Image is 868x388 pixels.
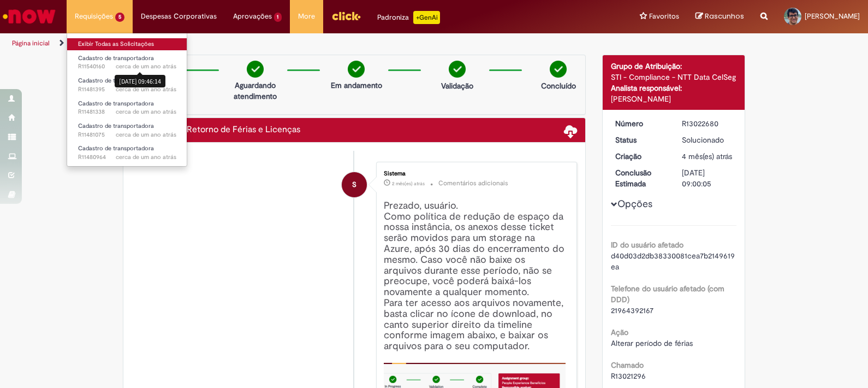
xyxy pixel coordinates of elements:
span: R11481395 [78,85,176,94]
div: Grupo de Atribuição: [611,61,737,72]
p: Em andamento [331,80,382,91]
span: R11480964 [78,153,176,162]
b: Ação [611,327,628,337]
ul: Trilhas de página [8,33,570,54]
div: [DATE] 09:00:05 [682,167,733,189]
span: 1 [274,13,282,22]
dt: Conclusão Estimada [607,167,674,189]
span: Cadastro de transportadora [78,122,154,130]
div: [DATE] 09:46:14 [115,75,165,87]
p: Aguardando atendimento [229,80,282,102]
a: Página inicial [12,39,50,48]
span: d40d03d2db38330081cea7b2149619ea [611,251,735,272]
a: Aberto R11481075 : Cadastro de transportadora [67,120,187,140]
span: R11481075 [78,131,176,139]
span: S [352,172,356,198]
span: Rascunhos [705,11,744,21]
div: 09/05/2025 22:12:16 [682,151,733,162]
p: Validação [441,80,473,91]
a: Aberto R11480964 : Cadastro de transportadora [67,143,187,163]
div: Padroniza [377,11,440,24]
span: [PERSON_NAME] [805,11,860,21]
div: STI - Compliance - NTT Data CelSeg [611,72,737,83]
img: check-circle-green.png [247,61,264,78]
ul: Requisições [67,33,187,167]
span: Cadastro de transportadora [78,54,154,62]
span: cerca de um ano atrás [116,62,176,70]
img: check-circle-green.png [550,61,567,78]
dt: Número [607,118,674,129]
span: cerca de um ano atrás [116,153,176,161]
b: Chamado [611,360,644,370]
span: R11481338 [78,108,176,116]
img: ServiceNow [1,5,57,27]
span: 4 mês(es) atrás [682,151,732,161]
span: R11540160 [78,62,176,71]
div: Analista responsável: [611,83,737,93]
a: Aberto R11540160 : Cadastro de transportadora [67,52,187,73]
a: Aberto R11481395 : Cadastro de transportadora [67,75,187,95]
time: 20/06/2025 02:31:27 [392,180,425,187]
small: Comentários adicionais [438,179,508,188]
span: Cadastro de transportadora [78,99,154,108]
time: 09/05/2024 15:19:42 [116,153,176,161]
div: Sistema [384,171,566,177]
b: Telefone do usuário afetado (com DDD) [611,284,724,304]
span: Requisições [75,11,113,22]
img: check-circle-green.png [348,61,365,78]
span: More [298,11,315,22]
dt: Status [607,134,674,145]
div: Solucionado [682,134,733,145]
img: click_logo_yellow_360x200.png [331,8,361,24]
a: Rascunhos [695,11,744,22]
time: 09/05/2024 15:47:55 [116,108,176,116]
span: cerca de um ano atrás [116,108,176,116]
span: cerca de um ano atrás [116,131,176,139]
a: Exibir Todas as Solicitações [67,38,187,50]
b: ID do usuário afetado [611,240,683,250]
time: 09/05/2025 22:12:16 [682,151,732,161]
img: check-circle-green.png [449,61,466,78]
time: 09/05/2024 15:28:48 [116,131,176,139]
span: cerca de um ano atrás [116,85,176,93]
span: Despesas Corporativas [141,11,217,22]
span: Alterar período de férias [611,338,693,348]
span: Baixar anexos [564,124,577,137]
span: Aprovações [233,11,272,22]
span: 2 mês(es) atrás [392,180,425,187]
dt: Criação [607,151,674,162]
span: 21964392167 [611,305,653,315]
span: Cadastro de transportadora [78,77,154,85]
span: R13021296 [611,371,646,381]
div: R13022680 [682,118,733,129]
h2: Manutenção- Retorno de Férias e Licenças Histórico de tíquete [132,125,300,135]
div: [PERSON_NAME] [611,93,737,104]
span: Cadastro de transportadora [78,144,154,152]
p: Concluído [541,80,576,91]
a: Aberto R11481338 : Cadastro de transportadora [67,98,187,118]
span: Favoritos [649,11,679,22]
p: +GenAi [413,11,440,24]
span: 5 [115,13,124,22]
div: System [342,172,367,197]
